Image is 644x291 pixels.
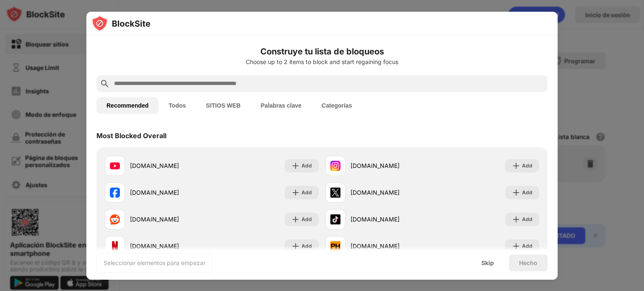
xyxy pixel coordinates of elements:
[96,97,158,114] button: Recommended
[351,242,432,250] div: [DOMAIN_NAME]
[519,260,538,266] div: Hecho
[301,242,312,250] div: Add
[110,161,120,171] img: favicons
[251,97,312,114] button: Palabras clave
[130,161,212,170] div: [DOMAIN_NAME]
[351,215,432,224] div: [DOMAIN_NAME]
[301,162,312,170] div: Add
[110,214,120,224] img: favicons
[312,97,362,114] button: Categorías
[158,97,196,114] button: Todos
[196,97,250,114] button: SITIOS WEB
[130,188,212,197] div: [DOMAIN_NAME]
[91,15,151,32] img: logo-blocksite.svg
[104,259,205,267] div: Seleccionar elementos para empezar
[130,215,212,224] div: [DOMAIN_NAME]
[351,161,432,170] div: [DOMAIN_NAME]
[96,59,548,65] div: Choose up to 2 items to block and start regaining focus
[522,215,532,224] div: Add
[330,214,340,224] img: favicons
[522,242,532,250] div: Add
[301,188,312,197] div: Add
[351,188,432,197] div: [DOMAIN_NAME]
[522,162,532,170] div: Add
[96,131,166,140] div: Most Blocked Overall
[330,241,340,251] img: favicons
[522,188,532,197] div: Add
[110,188,120,198] img: favicons
[301,215,312,224] div: Add
[481,260,494,266] div: Skip
[96,45,548,58] h6: Construye tu lista de bloqueos
[330,161,340,171] img: favicons
[110,241,120,251] img: favicons
[100,79,110,89] img: search.svg
[330,188,340,198] img: favicons
[130,242,212,250] div: [DOMAIN_NAME]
